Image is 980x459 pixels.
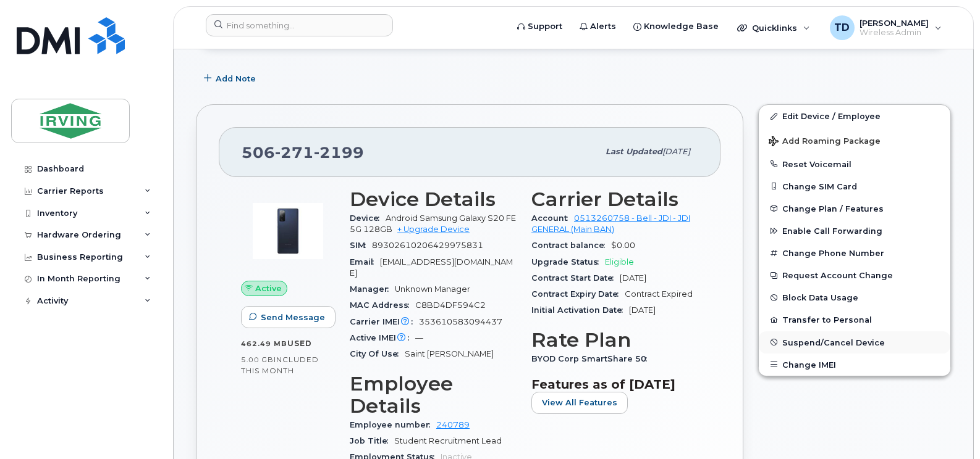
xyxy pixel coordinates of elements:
span: View All Features [542,397,617,408]
span: 353610583094437 [419,317,502,326]
span: 506 [242,143,364,162]
span: Add Roaming Package [769,136,881,148]
span: 271 [275,143,314,162]
span: MAC Address [350,300,415,310]
h3: Employee Details [350,373,517,417]
span: Last updated [606,147,662,156]
span: [PERSON_NAME] [860,18,929,28]
span: Knowledge Base [644,20,719,33]
span: Quicklinks [752,23,797,33]
span: Eligible [605,257,634,267]
span: Email [350,257,380,267]
button: Block Data Usage [759,286,950,308]
a: + Upgrade Device [397,225,470,234]
span: Initial Activation Date [531,305,629,315]
button: Send Message [241,306,336,328]
a: 0513260758 - Bell - JDI - JDI GENERAL (Main BAN) [531,213,690,234]
span: Contract balance [531,241,611,250]
button: Request Account Change [759,264,950,286]
span: — [415,333,423,342]
span: Change Plan / Features [782,204,884,213]
span: Manager [350,284,395,294]
span: Device [350,213,386,223]
span: Active IMEI [350,333,415,342]
span: Support [528,20,562,33]
span: used [287,339,312,348]
span: BYOD Corp SmartShare 50 [531,354,653,363]
button: Transfer to Personal [759,308,950,331]
button: Change Plan / Features [759,197,950,220]
span: Alerts [590,20,616,33]
button: View All Features [531,392,628,414]
span: included this month [241,355,319,375]
button: Enable Call Forwarding [759,220,950,242]
button: Change IMEI [759,354,950,376]
span: Student Recruitment Lead [394,436,502,445]
button: Reset Voicemail [759,153,950,175]
span: Carrier IMEI [350,317,419,326]
a: Knowledge Base [625,14,727,39]
span: Unknown Manager [395,284,470,294]
img: image20231002-3703462-zm6wmn.jpeg [251,194,325,268]
input: Find something... [206,14,393,36]
span: Wireless Admin [860,28,929,38]
span: TD [834,20,850,35]
span: Active [255,283,282,294]
span: Contract Expired [625,289,693,299]
span: Android Samsung Galaxy S20 FE 5G 128GB [350,213,516,234]
span: Suspend/Cancel Device [782,337,885,347]
span: Upgrade Status [531,257,605,267]
div: Tricia Downard [821,15,950,40]
span: [DATE] [662,147,690,156]
span: City Of Use [350,349,405,358]
button: Change SIM Card [759,175,950,197]
div: Quicklinks [729,15,819,40]
button: Add Roaming Package [759,128,950,153]
button: Suspend/Cancel Device [759,331,950,354]
h3: Rate Plan [531,329,698,351]
a: Edit Device / Employee [759,105,950,127]
a: 240789 [436,420,470,429]
span: Saint [PERSON_NAME] [405,349,494,358]
span: Contract Expiry Date [531,289,625,299]
span: [DATE] [620,273,646,283]
span: SIM [350,241,372,250]
a: Alerts [571,14,625,39]
span: C8BD4DF594C2 [415,300,486,310]
span: 2199 [314,143,364,162]
span: $0.00 [611,241,635,250]
span: 462.49 MB [241,339,287,348]
button: Add Note [196,67,266,89]
span: Employee number [350,420,436,429]
span: Send Message [261,312,325,323]
span: Contract Start Date [531,273,620,283]
button: Change Phone Number [759,242,950,264]
span: [DATE] [629,305,656,315]
span: 89302610206429975831 [372,241,483,250]
span: Enable Call Forwarding [782,226,882,236]
h3: Features as of [DATE] [531,377,698,392]
h3: Device Details [350,188,517,210]
span: Job Title [350,436,394,445]
span: 5.00 GB [241,355,274,364]
span: Account [531,213,574,223]
a: Support [509,14,571,39]
span: Add Note [216,73,256,85]
span: [EMAIL_ADDRESS][DOMAIN_NAME] [350,257,513,278]
h3: Carrier Details [531,188,698,210]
